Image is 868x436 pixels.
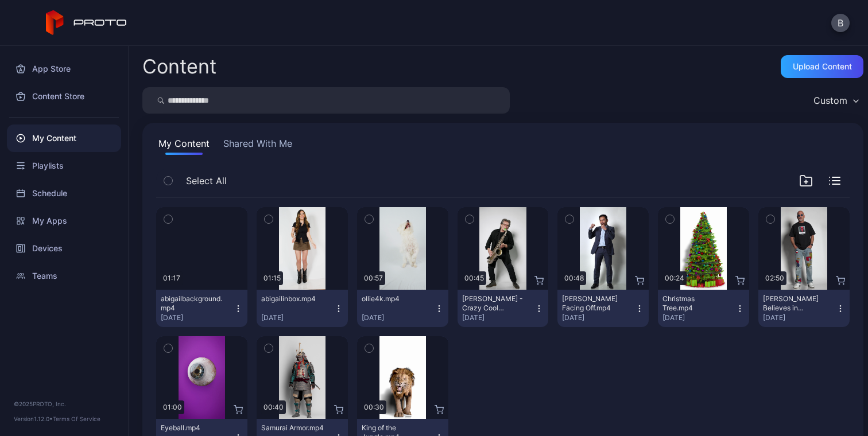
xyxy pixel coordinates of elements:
div: abigailbackground.mp4 [161,294,224,313]
div: [DATE] [462,313,535,322]
button: [PERSON_NAME] - Crazy Cool Technology.mp4[DATE] [458,290,549,327]
a: My Content [7,124,121,152]
span: Select All [186,174,227,188]
span: Version 1.12.0 • [14,415,53,422]
a: My Apps [7,207,121,235]
a: Schedule [7,180,121,207]
button: Christmas Tree.mp4[DATE] [658,290,749,327]
button: Shared With Me [221,137,294,155]
div: Manny Pacquiao Facing Off.mp4 [562,294,625,313]
button: ollie4k.mp4[DATE] [357,290,448,327]
div: © 2025 PROTO, Inc. [14,399,114,408]
div: [DATE] [161,313,234,322]
a: Content Store [7,83,121,110]
a: Terms Of Service [53,415,100,422]
div: ollie4k.mp4 [362,294,425,303]
div: Eyeball.mp4 [161,423,224,433]
button: abigailinbox.mp4[DATE] [257,290,348,327]
div: [DATE] [562,313,635,322]
div: Content [142,57,216,76]
div: Custom [813,95,847,106]
div: [DATE] [261,313,334,322]
div: Scott Page - Crazy Cool Technology.mp4 [462,294,525,313]
button: My Content [156,137,212,155]
div: [DATE] [362,313,435,322]
div: Upload Content [793,62,852,71]
a: Teams [7,262,121,290]
div: Christmas Tree.mp4 [662,294,726,313]
button: [PERSON_NAME] Facing Off.mp4[DATE] [557,290,649,327]
button: B [831,14,850,32]
div: [DATE] [662,313,735,322]
a: Devices [7,235,121,262]
a: Playlists [7,152,121,180]
div: Samurai Armor.mp4 [261,423,324,433]
button: Custom [808,87,863,114]
div: Howie Mandel Believes in Proto.mp4 [763,294,826,313]
div: abigailinbox.mp4 [261,294,324,303]
a: App Store [7,55,121,83]
div: [DATE] [763,313,836,322]
button: Upload Content [781,55,863,78]
button: abigailbackground.mp4[DATE] [156,290,247,327]
button: [PERSON_NAME] Believes in Proto.mp4[DATE] [758,290,850,327]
